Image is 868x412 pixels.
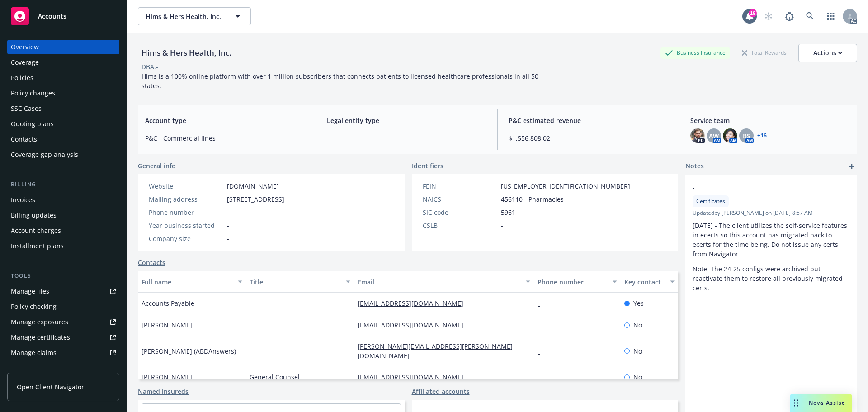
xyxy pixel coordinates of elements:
[142,346,236,356] span: [PERSON_NAME] (ABDAnswers)
[146,12,224,21] span: Hims & Hers Health, Inc.
[757,133,767,138] a: +16
[227,234,229,243] span: -
[759,7,778,25] a: Start snowing
[358,321,471,329] a: [EMAIL_ADDRESS][DOMAIN_NAME]
[138,7,251,25] button: Hims & Hers Health, Inc.
[7,86,119,100] a: Policy changes
[693,221,850,259] p: [DATE] - The client utilizes the self-service features in ecerts so this account has migrated bac...
[7,315,119,329] a: Manage exposures
[798,44,857,62] button: Actions
[749,9,757,17] div: 19
[501,221,503,230] span: -
[538,277,607,287] div: Phone number
[142,298,194,308] span: Accounts Payable
[538,321,547,329] a: -
[7,40,119,54] a: Overview
[11,239,64,253] div: Installment plans
[138,47,235,59] div: Hims & Hers Health, Inc.
[11,361,53,375] div: Manage BORs
[7,71,119,85] a: Policies
[11,132,37,147] div: Contacts
[801,7,819,25] a: Search
[501,208,515,217] span: 5961
[227,182,279,190] a: [DOMAIN_NAME]
[780,7,798,25] a: Report a Bug
[633,372,642,382] span: No
[358,277,520,287] div: Email
[7,330,119,345] a: Manage certificates
[149,194,223,204] div: Mailing address
[685,161,704,172] span: Notes
[11,147,78,162] div: Coverage gap analysis
[138,258,165,267] a: Contacts
[142,72,540,90] span: Hims is a 100% online platform with over 1 million subscribers that connects patients to licensed...
[11,223,61,238] div: Account charges
[11,193,35,207] div: Invoices
[624,277,665,287] div: Key contact
[149,221,223,230] div: Year business started
[358,373,471,381] a: [EMAIL_ADDRESS][DOMAIN_NAME]
[501,181,630,191] span: [US_EMPLOYER_IDENTIFICATION_NUMBER]
[227,208,229,217] span: -
[660,47,730,58] div: Business Insurance
[693,264,850,293] p: Note: The 24-25 configs were archived but reactivate them to restore all previously migrated certs.
[11,86,55,100] div: Policy changes
[227,221,229,230] span: -
[7,208,119,223] a: Billing updates
[250,277,340,287] div: Title
[327,133,486,143] span: -
[7,180,119,189] div: Billing
[709,131,719,141] span: AW
[7,223,119,238] a: Account charges
[822,7,840,25] a: Switch app
[423,221,497,230] div: CSLB
[423,181,497,191] div: FEIN
[250,320,252,330] span: -
[17,382,84,392] span: Open Client Navigator
[633,320,642,330] span: No
[11,284,49,298] div: Manage files
[7,271,119,280] div: Tools
[7,4,119,29] a: Accounts
[142,62,158,71] div: DBA: -
[509,116,668,125] span: P&C estimated revenue
[723,128,737,143] img: photo
[149,181,223,191] div: Website
[11,71,33,85] div: Policies
[538,347,547,355] a: -
[149,234,223,243] div: Company size
[145,116,305,125] span: Account type
[11,101,42,116] div: SSC Cases
[11,315,68,329] div: Manage exposures
[7,193,119,207] a: Invoices
[354,271,534,293] button: Email
[685,175,857,300] div: -CertificatesUpdatedby [PERSON_NAME] on [DATE] 8:57 AM[DATE] - The client utilizes the self-servi...
[246,271,354,293] button: Title
[621,271,678,293] button: Key contact
[423,208,497,217] div: SIC code
[145,133,305,143] span: P&C - Commercial lines
[501,194,564,204] span: 456110 - Pharmacies
[538,373,547,381] a: -
[11,117,54,131] div: Quoting plans
[423,194,497,204] div: NAICS
[7,299,119,314] a: Policy checking
[250,372,300,382] span: General Counsel
[7,346,119,360] a: Manage claims
[534,271,620,293] button: Phone number
[7,147,119,162] a: Coverage gap analysis
[11,346,57,360] div: Manage claims
[7,117,119,131] a: Quoting plans
[11,208,57,223] div: Billing updates
[693,209,850,217] span: Updated by [PERSON_NAME] on [DATE] 8:57 AM
[633,346,642,356] span: No
[227,194,284,204] span: [STREET_ADDRESS]
[358,342,513,360] a: [PERSON_NAME][EMAIL_ADDRESS][PERSON_NAME][DOMAIN_NAME]
[250,346,252,356] span: -
[7,55,119,70] a: Coverage
[7,239,119,253] a: Installment plans
[11,330,70,345] div: Manage certificates
[790,394,852,412] button: Nova Assist
[11,55,39,70] div: Coverage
